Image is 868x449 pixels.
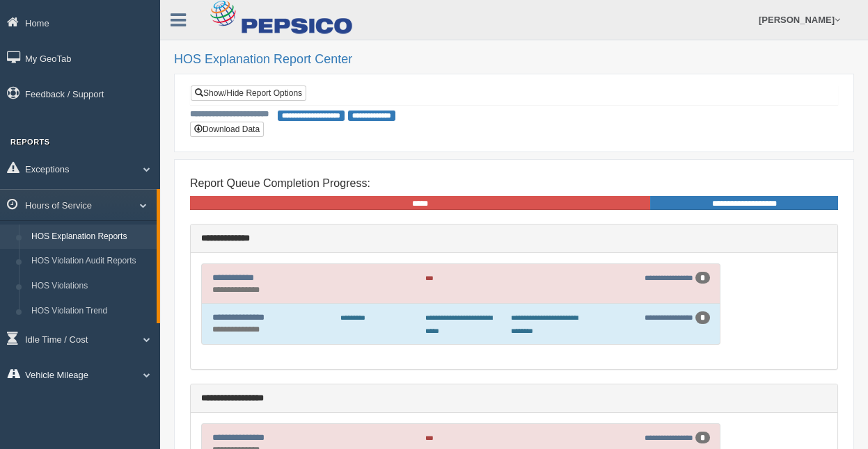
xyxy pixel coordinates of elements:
[25,274,157,299] a: HOS Violations
[25,299,157,324] a: HOS Violation Trend
[25,249,157,274] a: HOS Violation Audit Reports
[190,177,838,190] h4: Report Queue Completion Progress:
[25,224,157,250] a: HOS Explanation Reports
[190,122,264,137] button: Download Data
[174,53,854,67] h2: HOS Explanation Report Center
[191,85,306,101] a: Show/Hide Report Options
